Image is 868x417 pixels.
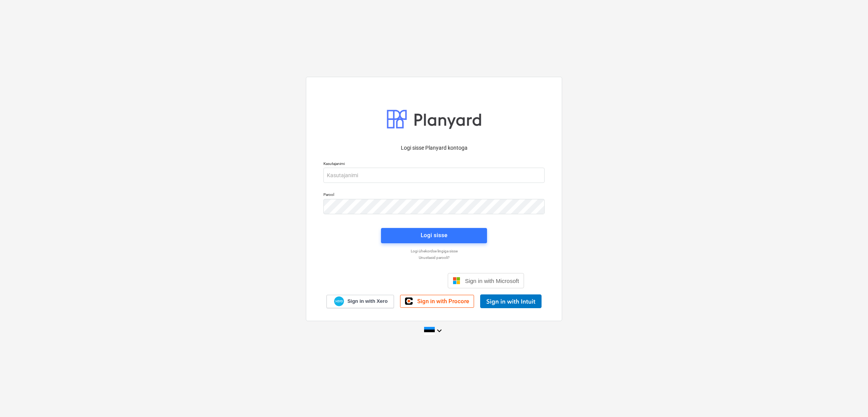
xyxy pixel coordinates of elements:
i: keyboard_arrow_down [435,326,444,335]
p: Parool [323,192,545,199]
p: Logi sisse Planyard kontoga [323,144,545,152]
span: Sign in with Microsoft [465,278,519,284]
a: Logi ühekordse lingiga sisse [320,249,548,254]
iframe: Sisselogimine Google'i nupu abil [340,272,445,289]
p: Kasutajanimi [323,161,545,168]
button: Logi sisse [381,228,487,243]
a: Sign in with Procore [400,295,474,308]
input: Kasutajanimi [323,168,545,183]
a: Sign in with Xero [326,295,394,308]
div: Logi sisse [421,230,447,240]
span: Sign in with Procore [417,298,469,305]
img: Microsoft logo [453,277,460,284]
a: Unustasid parooli? [320,255,548,260]
span: Sign in with Xero [347,298,387,305]
img: Xero logo [334,296,344,307]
